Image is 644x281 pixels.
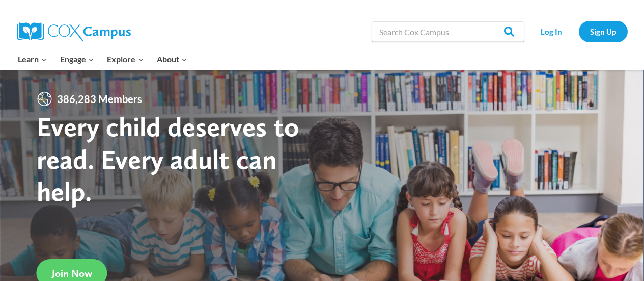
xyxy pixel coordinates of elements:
[372,21,524,42] input: Search Cox Campus
[52,267,92,279] span: Join Now
[17,22,131,41] img: Cox Campus
[60,53,94,66] span: Engage
[37,110,299,208] strong: Every child deserves to read. Every adult can help.
[529,21,628,42] nav: Secondary Navigation
[529,21,574,42] a: Log In
[579,21,628,42] a: Sign Up
[53,91,146,107] span: 386,283 Members
[157,53,187,66] span: About
[12,48,194,70] nav: Primary Navigation
[18,53,47,66] span: Learn
[107,53,144,66] span: Explore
